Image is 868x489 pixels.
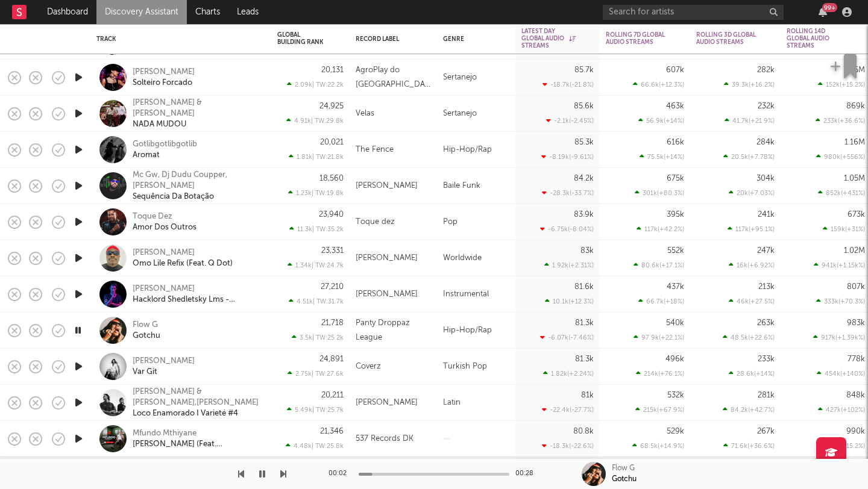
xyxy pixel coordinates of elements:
[817,370,865,378] div: 454k ( +140 % )
[724,81,775,89] div: 39.3k ( +16.2 % )
[320,428,344,435] div: 21,346
[133,438,262,449] div: [PERSON_NAME] (Feat. [PERSON_NAME])
[640,153,684,161] div: 75.5k ( +14 % )
[356,316,431,344] div: Panty Droppaz League
[635,406,684,414] div: 215k ( +67.9 % )
[729,189,775,197] div: 20k ( +7.03 % )
[758,102,775,110] div: 232k
[437,132,515,168] div: Hip-Hop/Rap
[728,225,775,233] div: 117k ( +95.1 % )
[356,106,374,120] div: Velas
[667,211,684,219] div: 395k
[816,153,865,161] div: 980k ( +556 % )
[574,283,594,291] div: 81.6k
[816,117,865,125] div: 233k ( +36.6 % )
[813,334,865,341] div: 917k ( +1.39k % )
[819,7,827,17] button: 99+
[822,3,837,12] div: 99 +
[133,211,172,222] div: Toque Dez
[133,191,214,202] div: Sequência Da Botação
[847,283,865,291] div: 807k
[133,355,195,366] a: [PERSON_NAME]
[667,283,684,291] div: 437k
[758,211,775,219] div: 241k
[133,169,262,191] a: Mc Gw, Dj Dudu Coupper, [PERSON_NAME]
[356,359,381,373] div: Coverz
[633,81,684,89] div: 66.6k ( +12.3 % )
[574,175,594,182] div: 84.2k
[581,391,594,399] div: 81k
[277,442,344,450] div: 4.48k | TW: 25.8k
[542,189,594,197] div: -28.3k ( -33.7 % )
[133,77,192,88] a: Solteiro Forcado
[133,222,197,232] a: Amor Dos Outros
[580,247,594,255] div: 83k
[758,391,775,399] div: 281k
[133,386,262,408] div: [PERSON_NAME] & [PERSON_NAME],[PERSON_NAME]
[321,66,344,74] div: 20,131
[443,36,503,43] div: Genre
[356,36,413,43] div: Record Label
[635,189,684,197] div: 301k ( +80.3 % )
[723,442,775,450] div: 71.6k ( +36.6 % )
[729,297,775,305] div: 46k ( +27.5 % )
[277,31,325,46] div: Global Building Rank
[133,139,197,149] a: Gotlibgotlibgotlib
[574,102,594,110] div: 85.6k
[848,355,865,363] div: 778k
[437,385,515,421] div: Latin
[787,28,847,49] div: Rolling 14D Global Audio Streams
[543,370,594,378] div: 1.82k ( +2.24 % )
[638,297,684,305] div: 66.7k ( +18 % )
[133,294,262,305] a: Hacklord Shedletsky Lms - Through Patches Of Violet (From 'Limbus Company')
[321,319,344,327] div: 21,718
[133,319,158,330] a: Flow G
[319,175,344,182] div: 18,560
[637,225,684,233] div: 117k ( +42.2 % )
[757,66,775,74] div: 282k
[133,149,160,160] a: Aromat
[667,175,684,182] div: 675k
[542,406,594,414] div: -22.4k ( -27.7 % )
[437,204,515,240] div: Pop
[356,395,418,410] div: [PERSON_NAME]
[667,247,684,255] div: 552k
[725,117,775,125] div: 41.7k ( +21.9 % )
[612,463,635,474] div: Flow G
[437,349,515,385] div: Turkish Pop
[696,31,756,46] div: Rolling 3D Global Audio Streams
[632,442,684,450] div: 68.5k ( +14.9 % )
[540,225,594,233] div: -6.75k ( -8.04 % )
[356,214,395,229] div: Toque dez
[356,287,418,301] div: [PERSON_NAME]
[320,139,344,146] div: 20,021
[574,211,594,219] div: 83.9k
[133,428,197,438] div: Mfundo Mthiyane
[133,97,262,119] a: [PERSON_NAME] & [PERSON_NAME]
[437,96,515,132] div: Sertanejo
[756,139,775,146] div: 284k
[757,319,775,327] div: 263k
[277,334,344,341] div: 3.5k | TW: 25.2k
[575,319,594,327] div: 81.3k
[319,211,344,219] div: 23,940
[356,178,418,193] div: [PERSON_NAME]
[603,5,784,20] input: Search for artists
[133,66,195,77] a: [PERSON_NAME]
[319,102,344,110] div: 24,925
[277,406,344,414] div: 5.49k | TW: 25.7k
[848,211,865,219] div: 673k
[277,370,344,378] div: 2.75k | TW: 27.6k
[356,251,418,265] div: [PERSON_NAME]
[573,428,594,435] div: 80.8k
[846,428,865,435] div: 990k
[133,258,233,269] div: Omo Lile Refix (Feat. Q Dot)
[542,81,594,89] div: -18.7k ( -21.8 % )
[277,261,344,269] div: 1.34k | TW: 24.7k
[541,153,594,161] div: -8.19k ( -9.61 % )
